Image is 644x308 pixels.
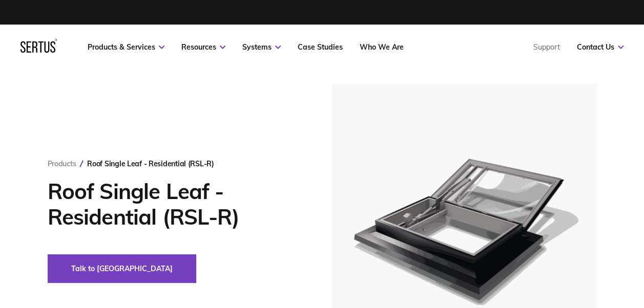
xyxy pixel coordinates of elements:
h1: Roof Single Leaf - Residential (RSL-R) [48,179,301,230]
a: Support [533,42,560,52]
a: Case Studies [298,42,343,52]
iframe: Chat Widget [593,259,644,308]
button: Talk to [GEOGRAPHIC_DATA] [48,254,196,283]
a: Who We Are [360,42,404,52]
a: Systems [242,42,281,52]
a: Contact Us [577,42,624,52]
a: Products [48,159,76,168]
a: Resources [181,42,225,52]
a: Products & Services [88,42,164,52]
